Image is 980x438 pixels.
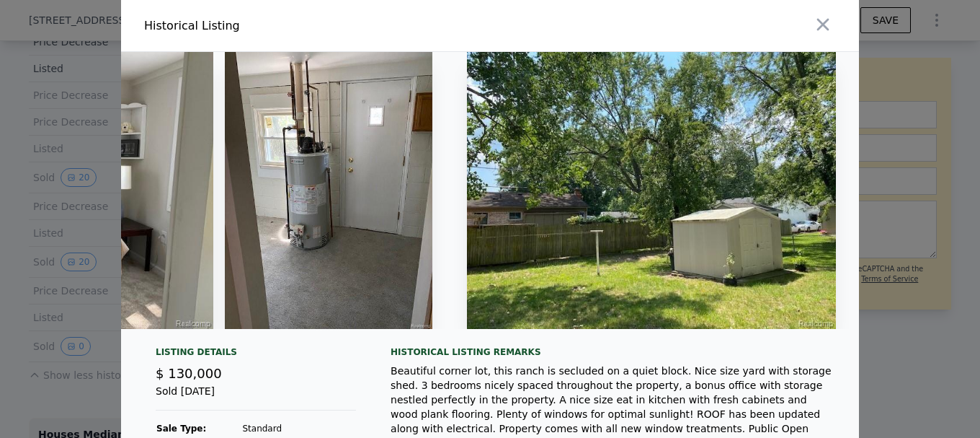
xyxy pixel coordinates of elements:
div: Historical Listing [144,17,484,35]
span: $ 130,000 [156,366,222,381]
td: Standard [241,422,320,435]
img: Property Img [467,52,836,329]
div: Sold [DATE] [156,384,356,411]
div: Listing Details [156,346,356,364]
img: Property Img [225,52,432,329]
strong: Sale Type: [156,424,206,434]
div: Historical Listing remarks [391,346,836,358]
